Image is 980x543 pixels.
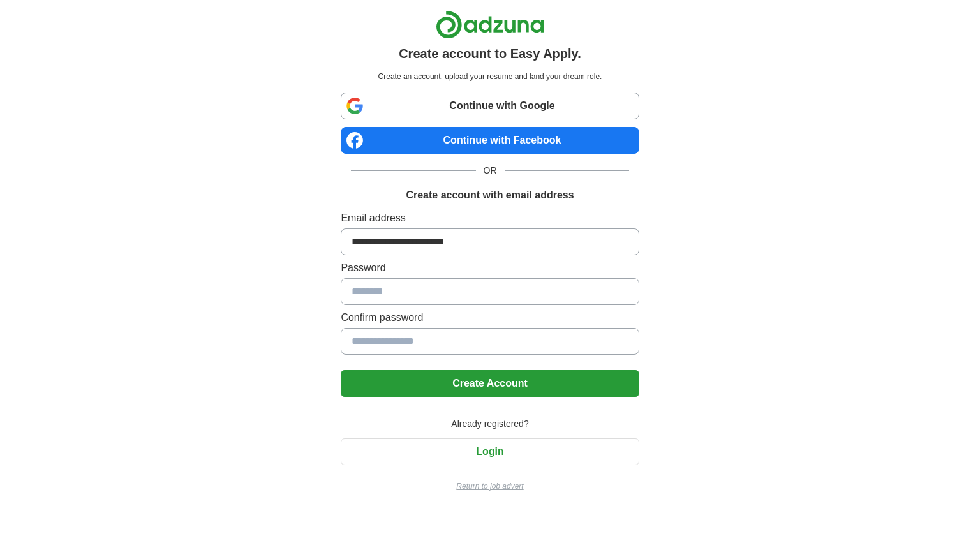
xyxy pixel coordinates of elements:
a: Continue with Google [341,93,639,119]
label: Password [341,260,639,276]
span: OR [476,164,505,177]
p: Create an account, upload your resume and land your dream role. [343,71,636,82]
h1: Create account with email address [406,188,574,203]
h1: Create account to Easy Apply. [399,44,581,63]
label: Email address [341,211,639,226]
img: Adzuna logo [436,10,544,39]
button: Create Account [341,370,639,397]
label: Confirm password [341,310,639,325]
span: Already registered? [443,417,536,431]
a: Login [341,446,639,457]
button: Login [341,438,639,465]
a: Continue with Facebook [341,127,639,154]
a: Return to job advert [341,480,639,492]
